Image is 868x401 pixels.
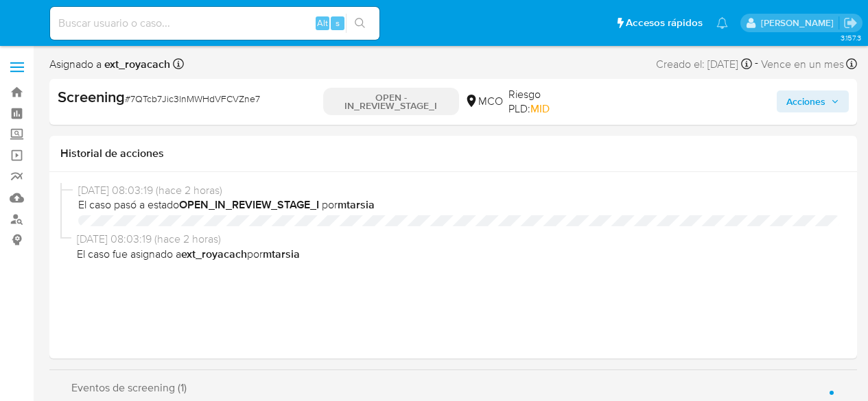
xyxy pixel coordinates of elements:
[50,14,379,32] input: Buscar usuario o caso...
[102,56,170,72] b: ext_royacach
[465,94,503,109] div: MCO
[786,90,825,112] span: Acciones
[323,88,459,115] p: OPEN - IN_REVIEW_STAGE_I
[338,197,375,212] b: mtarsia
[77,232,841,247] span: [DATE] 08:03:19 (hace 2 horas)
[49,57,170,72] span: Asignado a
[761,57,844,72] span: Vence en un mes
[58,86,125,108] b: Screening
[78,183,841,198] span: [DATE] 08:03:19 (hace 2 horas)
[125,92,260,106] span: # 7QTcb7Jic3lnMWHdVFCVZne7
[530,101,550,117] span: MID
[317,16,328,29] span: Alt
[336,16,340,29] span: s
[263,246,300,262] b: mtarsia
[60,147,846,160] h1: Historial de acciones
[761,16,838,29] p: ext_royacach@mercadolibre.com
[77,247,841,262] span: El caso fue asignado a por
[508,87,583,117] span: Riesgo PLD:
[78,197,841,212] span: El caso pasó a estado por
[755,55,758,73] span: -
[181,246,247,262] b: ext_royacach
[716,17,728,29] a: Notificaciones
[179,197,319,212] b: OPEN_IN_REVIEW_STAGE_I
[777,90,849,112] button: Acciones
[843,16,858,30] a: Salir
[346,14,374,33] button: search-icon
[656,55,752,73] div: Creado el: [DATE]
[626,16,703,30] span: Accesos rápidos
